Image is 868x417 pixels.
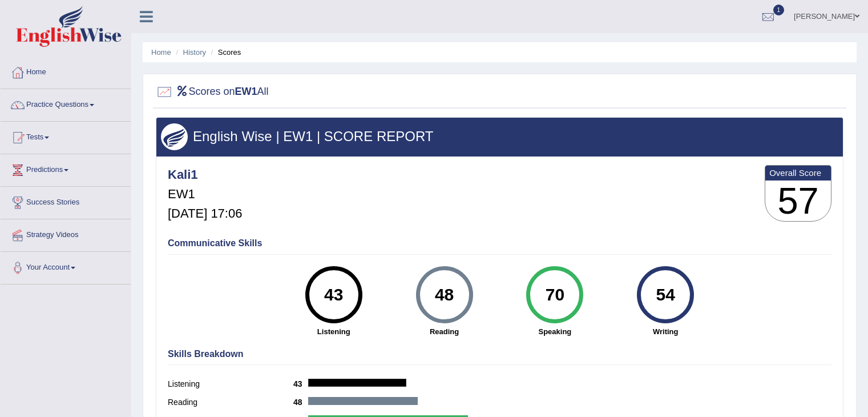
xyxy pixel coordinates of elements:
h4: Communicative Skills [168,238,831,248]
div: 43 [313,271,354,319]
b: 48 [293,398,308,407]
h3: English Wise | EW1 | SCORE REPORT [161,129,838,144]
img: wings.png [161,123,188,150]
a: Predictions [1,154,131,183]
a: Strategy Videos [1,219,131,248]
a: Tests [1,122,131,150]
a: Success Stories [1,187,131,215]
div: 54 [645,271,687,319]
a: Your Account [1,252,131,280]
div: 70 [534,271,576,319]
h5: [DATE] 17:06 [168,207,242,220]
a: Practice Questions [1,89,131,118]
b: EW1 [235,86,257,97]
label: Reading [168,396,293,408]
label: Listening [168,378,293,390]
li: Scores [208,47,241,58]
h3: 57 [765,181,831,222]
h4: Kali1 [168,168,242,182]
strong: Speaking [505,326,604,337]
h4: Skills Breakdown [168,349,831,359]
h5: EW1 [168,187,242,201]
strong: Listening [284,326,383,337]
div: 48 [423,271,465,319]
strong: Reading [395,326,494,337]
h2: Scores on All [156,83,269,101]
a: Home [1,57,131,85]
b: Overall Score [769,168,827,178]
b: 43 [293,379,308,388]
span: 1 [773,5,785,15]
strong: Writing [616,326,715,337]
a: History [183,48,206,57]
a: Home [151,48,171,57]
